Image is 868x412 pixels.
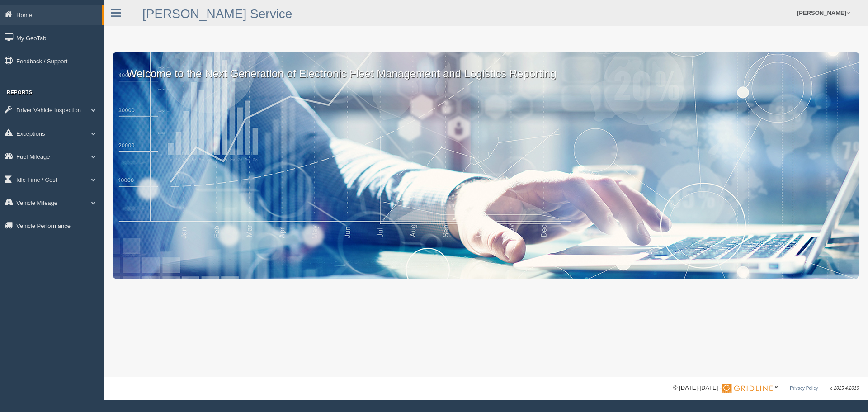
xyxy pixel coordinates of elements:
[673,384,859,393] div: © [DATE]-[DATE] - ™
[830,386,859,391] span: v. 2025.4.2019
[790,386,818,391] a: Privacy Policy
[142,7,292,21] a: [PERSON_NAME] Service
[722,384,773,393] img: Gridline
[113,52,859,81] p: Welcome to the Next Generation of Electronic Fleet Management and Logistics Reporting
